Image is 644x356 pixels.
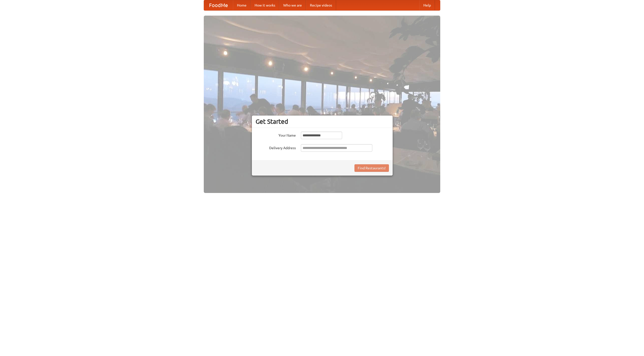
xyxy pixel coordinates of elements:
h3: Get Started [256,118,389,125]
label: Your Name [256,132,296,138]
a: Who we are [279,0,306,10]
label: Delivery Address [256,144,296,150]
a: Recipe videos [306,0,336,10]
a: FoodMe [204,0,233,10]
a: Help [419,0,435,10]
a: How it works [251,0,279,10]
a: Home [233,0,251,10]
button: Find Restaurants! [354,164,389,172]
